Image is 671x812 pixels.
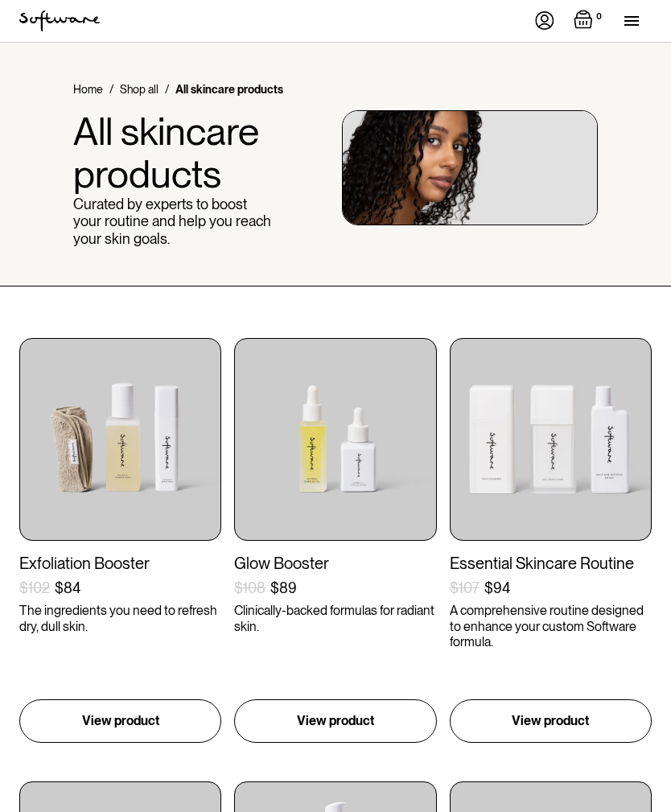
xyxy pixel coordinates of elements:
[297,711,374,731] p: View product
[19,579,50,597] div: $102
[450,554,652,573] div: Essential Skincare Routine
[234,579,266,597] div: $108
[270,579,297,597] div: $89
[593,10,605,24] div: 0
[574,10,605,32] a: Open empty cart
[234,603,436,633] p: Clinically-backed formulas for radiant skin.
[19,10,100,31] a: home
[120,81,158,97] a: Shop all
[450,338,652,743] a: Essential Skincare Routine$107$94A comprehensive routine designed to enhance your custom Software...
[484,579,510,597] div: $94
[512,711,589,731] p: View product
[73,196,275,248] p: Curated by experts to boost your routine and help you reach your skin goals.
[109,81,113,97] div: /
[175,81,283,97] div: All skincare products
[82,711,159,731] p: View product
[234,338,436,743] a: Glow Booster$108$89Clinically-backed formulas for radiant skin.View product
[234,554,436,573] div: Glow Booster
[19,554,221,573] div: Exfoliation Booster
[450,579,480,597] div: $107
[73,110,275,196] h1: All skincare products
[19,603,221,633] p: The ingredients you need to refresh dry, dull skin.
[55,579,80,597] div: $84
[19,10,100,31] img: Software Logo
[165,81,169,97] div: /
[19,338,221,743] a: Exfoliation Booster$102$84The ingredients you need to refresh dry, dull skin.View product
[73,81,103,97] a: Home
[450,603,652,649] p: A comprehensive routine designed to enhance your custom Software formula.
